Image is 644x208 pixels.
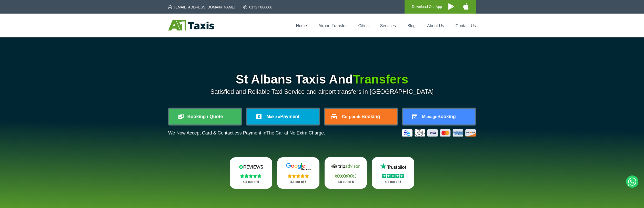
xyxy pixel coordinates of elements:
img: A1 Taxis St Albans LTD [168,20,214,30]
img: Stars [240,174,261,178]
a: Tripadvisor Stars 4.8 out of 5 [325,157,367,189]
span: Transfers [353,72,408,86]
h1: St Albans Taxis And [168,73,476,86]
a: Contact Us [456,24,476,28]
span: The Car at No Extra Charge. [266,130,325,136]
a: Trustpilot Stars 4.8 out of 5 [372,157,414,189]
p: 4.8 out of 5 [377,179,409,185]
p: Download Our App [412,4,442,10]
a: ManageBooking [403,109,475,124]
img: Credit And Debit Cards [402,129,476,137]
span: Make a [267,115,280,119]
img: Tripadvisor [330,163,361,170]
a: Home [296,24,307,28]
img: A1 Taxis Android App [448,3,454,10]
img: Stars [382,174,404,178]
a: Make aPayment [247,109,319,124]
img: Stars [335,174,356,178]
span: Manage [422,115,437,119]
a: Google Stars 4.8 out of 5 [277,157,320,189]
a: Cities [358,24,369,28]
a: CorporateBooking [325,109,397,124]
p: 4.8 out of 5 [235,179,267,185]
p: Satisfied and Reliable Taxi Service and airport transfers in [GEOGRAPHIC_DATA] [168,88,476,95]
a: Airport Transfer [318,24,347,28]
a: Reviews.io Stars 4.8 out of 5 [230,157,272,189]
p: 4.8 out of 5 [283,179,314,185]
img: Google [283,163,314,171]
span: Corporate [342,115,361,119]
a: 01727 866666 [243,5,272,10]
p: We Now Accept Card & Contactless Payment In [168,130,325,136]
img: A1 Taxis iPhone App [463,3,469,10]
a: About Us [427,24,444,28]
img: Trustpilot [378,163,408,170]
p: 4.8 out of 5 [330,179,361,185]
img: Reviews.io [236,163,266,171]
a: Services [380,24,396,28]
a: [EMAIL_ADDRESS][DOMAIN_NAME] [168,5,235,10]
a: Blog [407,24,416,28]
img: Stars [288,174,309,178]
a: Booking / Quote [169,109,241,124]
